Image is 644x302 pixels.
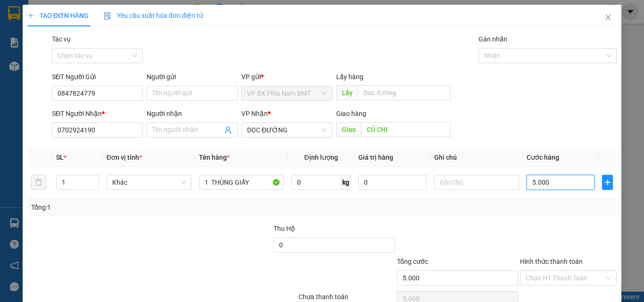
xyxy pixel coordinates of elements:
input: Dọc đường [358,85,451,100]
span: Đơn vị tính [107,154,142,161]
div: Người nhận [147,108,238,119]
label: Tác vụ [52,35,71,43]
span: plus [27,12,34,19]
span: kg [341,175,351,190]
input: 0 [358,175,426,190]
th: Ghi chú [430,148,523,167]
input: Ghi Chú [434,175,519,190]
span: Lấy [336,85,358,100]
div: SĐT Người Nhận [52,108,143,119]
span: Giao hàng [336,110,366,117]
span: Tên hàng [199,154,230,161]
span: Yêu cầu xuất hóa đơn điện tử [104,12,203,19]
span: close [604,14,612,21]
span: VP Nhận [241,110,268,117]
span: Lấy hàng [336,73,363,81]
span: Cước hàng [527,154,559,161]
div: Tổng: 1 [31,202,249,212]
span: Khác [112,175,186,189]
span: DỌC ĐƯỜNG [247,123,327,137]
button: delete [31,175,46,190]
button: plus [602,175,613,190]
span: TẠO ĐƠN HÀNG [27,12,89,19]
span: Giao [336,122,361,137]
button: Close [595,5,621,31]
input: VD: Bàn, Ghế [199,175,284,190]
label: Gán nhãn [479,35,507,43]
span: Tổng cước [397,258,428,265]
span: plus [603,179,612,186]
label: Hình thức thanh toán [520,258,583,265]
span: SL [56,154,64,161]
span: user-add [224,126,232,134]
div: Người gửi [147,72,238,82]
div: VP gửi [241,72,332,82]
span: Thu Hộ [273,225,295,232]
span: Giá trị hàng [358,154,393,161]
div: SĐT Người Gửi [52,72,143,82]
img: icon [104,12,111,20]
span: Định lượng [304,154,338,161]
input: Dọc đường [361,122,451,137]
span: VP BX Phía Nam BMT [247,86,327,100]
